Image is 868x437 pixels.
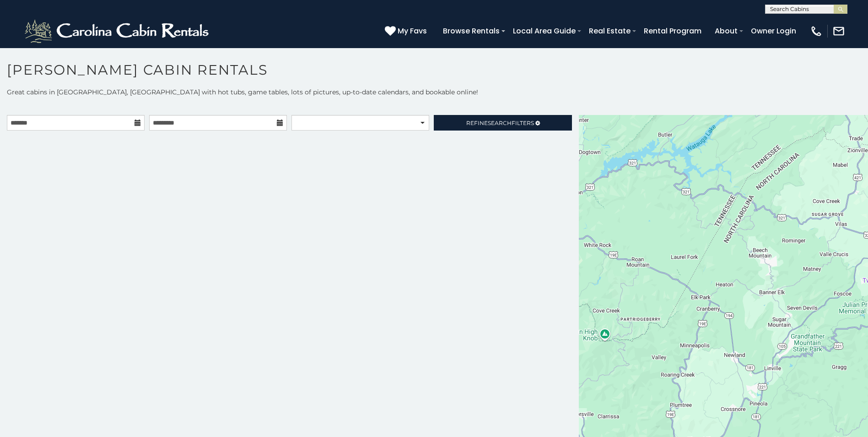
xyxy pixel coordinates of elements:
a: Owner Login [746,23,801,39]
a: About [710,23,742,39]
span: My Favs [398,25,427,37]
span: Refine Filters [466,120,534,126]
span: Search [488,120,512,126]
a: RefineSearchFilters [434,115,571,131]
a: Real Estate [584,23,635,39]
img: phone-regular-white.png [810,25,823,38]
a: Browse Rentals [438,23,504,39]
a: Local Area Guide [508,23,580,39]
img: mail-regular-white.png [832,25,845,38]
img: White-1-2.png [23,17,213,45]
a: Rental Program [639,23,706,39]
a: My Favs [385,25,429,37]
